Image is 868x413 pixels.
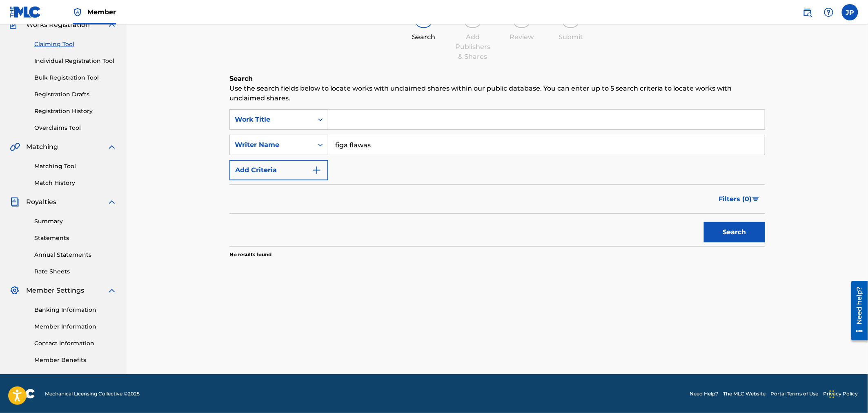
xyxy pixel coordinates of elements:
[26,142,58,152] span: Matching
[452,32,493,62] div: Add Publishers & Shares
[229,109,765,246] form: Search Form
[34,234,117,242] a: Statements
[107,286,117,295] img: expand
[10,20,20,30] img: Works Registration
[235,140,308,150] div: Writer Name
[34,73,117,82] a: Bulk Registration Tool
[10,286,20,295] img: Member Settings
[34,107,117,115] a: Registration History
[235,115,308,124] div: Work Title
[229,74,765,84] h6: Search
[34,57,117,65] a: Individual Registration Tool
[821,4,837,20] div: Help
[26,20,90,30] span: Works Registration
[719,194,752,204] span: Filters ( 0 )
[10,6,41,18] img: MLC Logo
[34,124,117,132] a: Overclaims Tool
[26,197,56,207] span: Royalties
[842,4,858,20] div: User Menu
[827,374,868,413] div: Widget de chat
[73,7,82,17] img: Top Rightsholder
[704,222,765,242] button: Search
[229,160,328,180] button: Add Criteria
[87,7,116,17] span: Member
[723,390,766,397] a: The MLC Website
[10,197,20,207] img: Royalties
[107,197,117,207] img: expand
[34,179,117,187] a: Match History
[34,217,117,226] a: Summary
[845,278,868,343] iframe: Resource Center
[34,162,117,171] a: Matching Tool
[690,390,719,397] a: Need Help?
[771,390,819,397] a: Portal Terms of Use
[34,322,117,331] a: Member Information
[34,267,117,276] a: Rate Sheets
[107,142,117,152] img: expand
[312,165,322,175] img: 9d2ae6d4665cec9f34b9.svg
[803,7,812,17] img: search
[823,390,858,397] a: Privacy Policy
[34,90,117,99] a: Registration Drafts
[501,32,542,42] div: Review
[824,7,834,17] img: help
[45,390,140,397] span: Mechanical Licensing Collective © 2025
[34,40,117,49] a: Claiming Tool
[229,251,272,258] p: No results found
[827,374,868,413] iframe: Chat Widget
[752,197,759,202] img: filter
[26,286,84,295] span: Member Settings
[714,189,765,209] button: Filters (0)
[34,306,117,314] a: Banking Information
[107,20,117,30] img: expand
[799,4,816,20] a: Public Search
[10,142,20,152] img: Matching
[34,251,117,259] a: Annual Statements
[550,32,591,42] div: Submit
[34,339,117,348] a: Contact Information
[830,382,835,406] div: Arrastrar
[403,32,444,42] div: Search
[34,356,117,364] a: Member Benefits
[10,389,35,399] img: logo
[229,84,765,103] p: Use the search fields below to locate works with unclaimed shares within our public database. You...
